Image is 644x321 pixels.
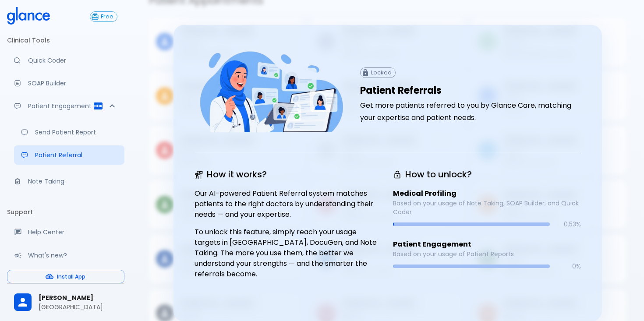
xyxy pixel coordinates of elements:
span: Free [97,14,117,20]
li: Support [7,201,124,222]
p: Based on your usage of Note Taking, SOAP Builder, and Quick Coder [393,199,581,216]
a: Get help from our support team [7,222,124,242]
h6: How it works? [195,167,382,181]
p: Note Taking [28,177,117,186]
p: Based on your usage of Patient Reports [393,250,581,258]
a: Docugen: Compose a clinical documentation in seconds [7,74,124,93]
p: What's new? [28,251,117,260]
span: [PERSON_NAME] [39,293,117,303]
a: Click to view or change your subscription [90,11,124,22]
a: Send a patient summary [14,123,124,142]
li: Clinical Tools [7,30,124,51]
a: Moramiz: Find ICD10AM codes instantly [7,51,124,70]
p: Help Center [28,228,117,236]
h6: [PERSON_NAME] [180,25,297,39]
img: doctor-pt-referral-C5hiRdcq.png [195,46,350,139]
p: To unlock this feature, simply reach your usage targets in [GEOGRAPHIC_DATA], DocuGen, and Note T... [195,227,382,279]
p: Patient Engagement [393,239,581,250]
p: 0.53 % [550,220,581,229]
p: Quick Coder [28,56,117,65]
p: [GEOGRAPHIC_DATA] [39,303,117,311]
div: Recent updates and feature releases [7,246,124,265]
button: Free [90,11,117,22]
p: Send Patient Report [35,128,117,137]
h6: Get more patients referred to you by Glance Care, matching your expertise and patient needs. [360,99,581,124]
button: Install App [7,270,124,283]
p: Medical Profiling [393,188,581,199]
p: 0 % [550,262,581,271]
p: Patient Engagement [28,102,93,110]
p: Our AI-powered Patient Referral system matches patients to the right doctors by understanding the... [195,188,382,220]
a: Advanced note-taking [7,172,124,191]
p: SOAP Builder [28,79,117,88]
span: Locked [368,70,395,76]
h1: Patient Referrals [360,85,581,96]
div: Patient Reports & Referrals [7,96,124,116]
div: [PERSON_NAME][GEOGRAPHIC_DATA] [7,287,124,317]
p: Patient Referral [35,151,117,159]
a: Receive patient referrals [14,145,124,165]
h6: How to unlock? [393,167,581,181]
